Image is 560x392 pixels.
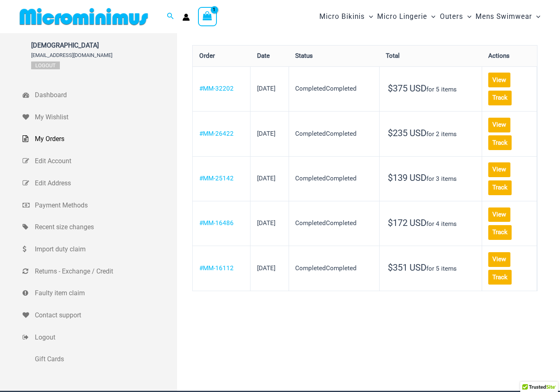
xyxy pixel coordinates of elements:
a: View Shopping Cart, 1 items [198,7,217,26]
time: [DATE] [257,219,275,227]
span: Edit Address [35,177,175,189]
span: Date [257,52,270,59]
span: Payment Methods [35,199,175,212]
span: $ [388,173,393,183]
span: Contact support [35,309,175,321]
img: MM SHOP LOGO FLAT [16,7,151,26]
td: CompletedCompleted [289,201,380,246]
a: Edit Account [23,150,177,172]
a: My Wishlist [23,106,177,128]
a: View order MM-32202 [488,73,511,87]
td: CompletedCompleted [289,156,380,201]
td: for 3 items [380,156,482,201]
span: Menu Toggle [532,6,540,27]
td: CompletedCompleted [289,66,380,111]
a: Micro BikinisMenu ToggleMenu Toggle [317,4,375,29]
a: Track order number MM-26422 [488,135,512,150]
span: Total [386,52,400,59]
td: for 5 items [380,66,482,111]
span: Micro Bikinis [319,6,365,27]
a: Contact support [23,304,177,326]
td: for 2 items [380,111,482,156]
a: View order MM-16486 [488,207,511,222]
span: Menu Toggle [427,6,435,27]
span: Mens Swimwear [476,6,532,27]
td: CompletedCompleted [289,111,380,156]
span: Recent size changes [35,221,175,233]
a: Track order number MM-16486 [488,225,512,240]
time: [DATE] [257,130,275,137]
span: Import duty claim [35,243,175,255]
span: Dashboard [35,89,175,101]
span: Micro Lingerie [377,6,427,27]
a: Edit Address [23,172,177,194]
span: 375 USD [388,83,426,93]
a: My Orders [23,128,177,150]
a: View order MM-25142 [488,162,511,177]
time: [DATE] [257,175,275,182]
a: Account icon link [182,14,190,21]
a: Dashboard [23,84,177,106]
a: Import duty claim [23,238,177,260]
nav: Site Navigation [316,3,544,30]
a: View order number MM-25142 [199,175,234,182]
span: My Orders [35,133,175,145]
span: Outers [440,6,463,27]
td: for 4 items [380,201,482,246]
a: View order MM-26422 [488,118,511,132]
a: Payment Methods [23,194,177,217]
time: [DATE] [257,85,275,92]
a: Logout [23,326,177,349]
time: [DATE] [257,264,275,272]
span: 139 USD [388,173,426,183]
span: 235 USD [388,128,426,138]
a: Logout [31,62,60,69]
a: View order MM-16112 [488,252,511,267]
td: for 5 items [380,246,482,290]
a: View order number MM-16486 [199,219,234,227]
span: Menu Toggle [463,6,471,27]
a: Micro LingerieMenu ToggleMenu Toggle [375,4,437,29]
span: Returns - Exchange / Credit [35,265,175,278]
a: Faulty item claim [23,282,177,304]
span: Gift Cards [35,353,175,365]
span: Menu Toggle [365,6,373,27]
span: $ [388,262,393,273]
span: [EMAIL_ADDRESS][DOMAIN_NAME] [31,52,112,58]
a: OutersMenu ToggleMenu Toggle [438,4,473,29]
a: Mens SwimwearMenu ToggleMenu Toggle [473,4,542,29]
span: $ [388,218,393,228]
td: CompletedCompleted [289,246,380,290]
span: Status [295,52,313,59]
a: Gift Cards [23,348,177,370]
span: Edit Account [35,155,175,167]
span: Actions [488,52,510,59]
span: 172 USD [388,218,426,228]
a: Returns - Exchange / Credit [23,260,177,283]
a: Search icon link [167,11,174,22]
span: Faulty item claim [35,287,175,299]
a: View order number MM-16112 [199,264,234,272]
span: Logout [35,331,175,344]
span: Order [199,52,215,59]
span: [DEMOGRAPHIC_DATA] [31,41,112,49]
a: Track order number MM-16112 [488,270,512,285]
a: Track order number MM-32202 [488,91,512,105]
span: 351 USD [388,262,426,273]
span: My Wishlist [35,111,175,123]
a: View order number MM-26422 [199,130,234,137]
a: View order number MM-32202 [199,85,234,92]
span: $ [388,83,393,93]
a: Track order number MM-25142 [488,180,512,195]
a: Recent size changes [23,216,177,238]
span: $ [388,128,393,138]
